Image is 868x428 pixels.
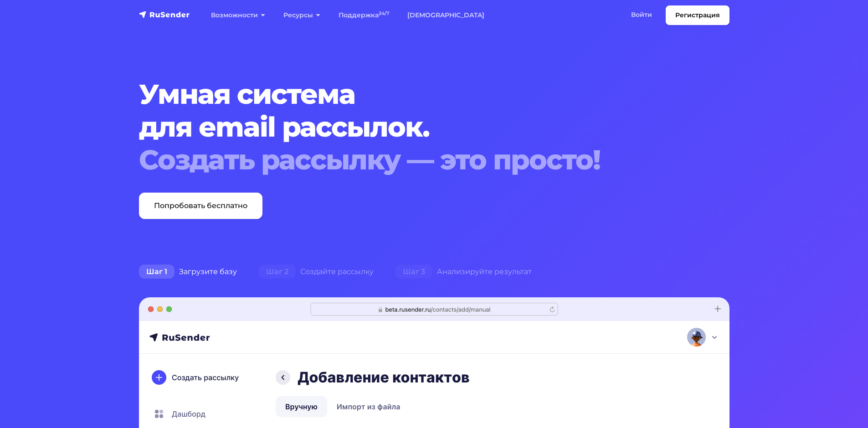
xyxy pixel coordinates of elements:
[128,263,248,281] div: Загрузите базу
[274,6,329,25] a: Ресурсы
[139,265,175,279] span: Шаг 1
[666,5,729,25] a: Регистрация
[139,10,190,19] img: RuSender
[398,6,493,25] a: [DEMOGRAPHIC_DATA]
[202,6,274,25] a: Возможности
[395,265,432,279] span: Шаг 3
[259,265,296,279] span: Шаг 2
[385,263,543,281] div: Анализируйте результат
[139,78,679,176] h1: Умная система для email рассылок.
[329,6,398,25] a: Поддержка24/7
[139,193,262,219] a: Попробовать бесплатно
[622,5,661,24] a: Войти
[379,10,389,16] sup: 24/7
[139,143,679,176] div: Создать рассылку — это просто!
[248,263,385,281] div: Создайте рассылку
